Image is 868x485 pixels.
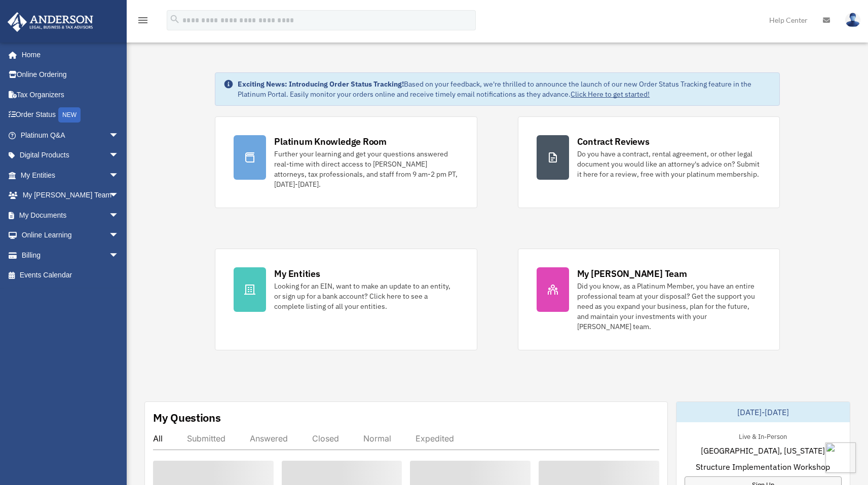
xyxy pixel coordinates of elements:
span: arrow_drop_down [109,165,129,186]
div: Platinum Knowledge Room [274,135,387,148]
a: My Entities Looking for an EIN, want to make an update to an entity, or sign up for a bank accoun... [215,249,477,350]
div: Live & In-Person [731,430,795,441]
a: My Entitiesarrow_drop_down [7,165,134,185]
div: Closed [312,433,339,443]
span: arrow_drop_down [109,245,129,266]
a: Home [7,45,129,65]
div: My [PERSON_NAME] Team [577,267,687,280]
div: Normal [363,433,391,443]
a: Billingarrow_drop_down [7,245,134,265]
div: Based on your feedback, we're thrilled to announce the launch of our new Order Status Tracking fe... [238,79,771,99]
a: Platinum Knowledge Room Further your learning and get your questions answered real-time with dire... [215,116,477,208]
span: arrow_drop_down [109,185,129,206]
img: Anderson Advisors Platinum Portal [5,12,96,32]
a: Platinum Q&Aarrow_drop_down [7,125,134,145]
a: Online Learningarrow_drop_down [7,225,134,246]
a: Tax Organizers [7,85,134,105]
div: Answered [250,433,288,443]
span: arrow_drop_down [109,205,129,226]
div: Do you have a contract, rental agreement, or other legal document you would like an attorney's ad... [577,149,761,179]
i: menu [137,14,149,26]
a: Order StatusNEW [7,105,134,126]
a: menu [137,18,149,26]
div: Looking for an EIN, want to make an update to an entity, or sign up for a bank account? Click her... [274,281,458,311]
div: Did you know, as a Platinum Member, you have an entire professional team at your disposal? Get th... [577,281,761,332]
span: arrow_drop_down [109,225,129,246]
a: Events Calendar [7,265,134,286]
span: [GEOGRAPHIC_DATA], [US_STATE] [701,444,825,457]
i: search [169,14,180,25]
span: Structure Implementation Workshop [696,461,830,473]
div: Submitted [187,433,225,443]
a: My [PERSON_NAME] Team Did you know, as a Platinum Member, you have an entire professional team at... [518,249,780,350]
div: My Questions [153,410,221,425]
span: arrow_drop_down [109,145,129,166]
a: Contract Reviews Do you have a contract, rental agreement, or other legal document you would like... [518,116,780,208]
a: My Documentsarrow_drop_down [7,205,134,225]
span: arrow_drop_down [109,125,129,146]
a: Click Here to get started! [571,90,650,99]
div: Further your learning and get your questions answered real-time with direct access to [PERSON_NAM... [274,149,458,189]
div: NEW [58,107,81,123]
div: Contract Reviews [577,135,650,148]
div: [DATE]-[DATE] [676,402,850,422]
a: My [PERSON_NAME] Teamarrow_drop_down [7,185,134,206]
a: Digital Productsarrow_drop_down [7,145,134,166]
img: User Pic [845,13,860,27]
div: All [153,433,163,443]
strong: Exciting News: Introducing Order Status Tracking! [238,79,404,89]
div: My Entities [274,267,320,280]
div: Expedited [416,433,454,443]
a: Online Ordering [7,65,134,85]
